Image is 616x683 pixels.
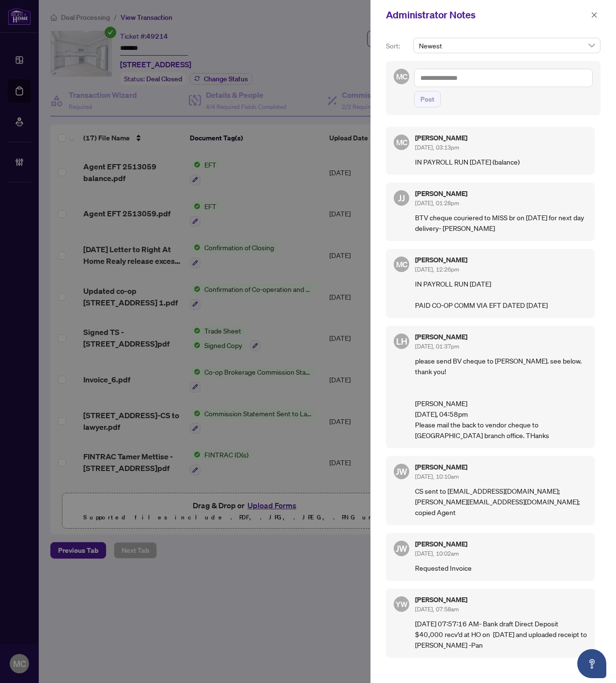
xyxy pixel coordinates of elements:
div: Administrator Notes [386,8,588,22]
p: IN PAYROLL RUN [DATE] PAID CO-OP COMM VIA EFT DATED [DATE] [415,278,587,310]
span: [DATE], 01:37pm [415,343,459,350]
span: JW [396,465,407,478]
h5: [PERSON_NAME] [415,464,587,471]
button: Open asap [577,649,606,678]
span: [DATE], 10:02am [415,550,459,557]
span: LH [396,334,407,348]
button: Post [414,91,441,107]
span: [DATE], 12:26pm [415,266,459,273]
h5: [PERSON_NAME] [415,190,587,197]
span: [DATE], 03:13pm [415,144,459,151]
span: YW [396,598,408,610]
h5: [PERSON_NAME] [415,257,587,263]
h5: [PERSON_NAME] [415,541,587,547]
h5: [PERSON_NAME] [415,334,587,340]
p: [DATE] 07:57:16 AM- Bank draft Direct Deposit $40,000 recv’d at HO on [DATE] and uploaded receipt... [415,618,587,650]
span: Newest [419,38,595,53]
span: MC [396,136,407,148]
p: Requested Invoice [415,562,587,573]
p: IN PAYROLL RUN [DATE] (balance) [415,156,587,167]
h5: [PERSON_NAME] [415,596,587,603]
span: JJ [398,191,405,205]
p: CS sent to [EMAIL_ADDRESS][DOMAIN_NAME]; [PERSON_NAME][EMAIL_ADDRESS][DOMAIN_NAME]; copied Agent [415,486,587,517]
span: [DATE], 01:28pm [415,199,459,207]
span: MC [396,258,407,270]
h5: [PERSON_NAME] [415,135,587,141]
span: MC [396,70,407,82]
p: Sort: [386,41,409,51]
span: close [591,12,598,18]
p: please send BV cheque to [PERSON_NAME]. see below. thank you! [PERSON_NAME] [DATE], 04:58pm Pleas... [415,355,587,440]
p: BTV cheque couriered to MISS br on [DATE] for next day delivery- [PERSON_NAME] [415,212,587,233]
span: JW [396,542,407,555]
span: [DATE], 07:58am [415,606,459,613]
span: [DATE], 10:10am [415,473,459,480]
